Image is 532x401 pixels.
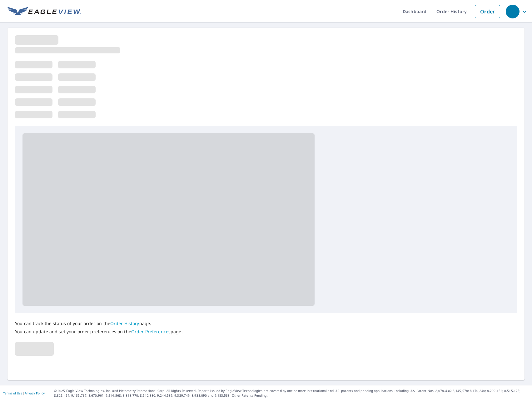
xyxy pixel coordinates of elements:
p: You can update and set your order preferences on the page. [15,329,183,334]
p: You can track the status of your order on the page. [15,321,183,326]
p: | [3,391,45,395]
a: Order History [110,320,139,326]
a: Terms of Use [3,391,22,395]
a: Order Preferences [131,329,171,334]
img: EV Logo [7,7,81,16]
a: Privacy Policy [24,391,45,395]
a: Order [475,5,500,18]
p: © 2025 Eagle View Technologies, Inc. and Pictometry International Corp. All Rights Reserved. Repo... [54,389,529,398]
